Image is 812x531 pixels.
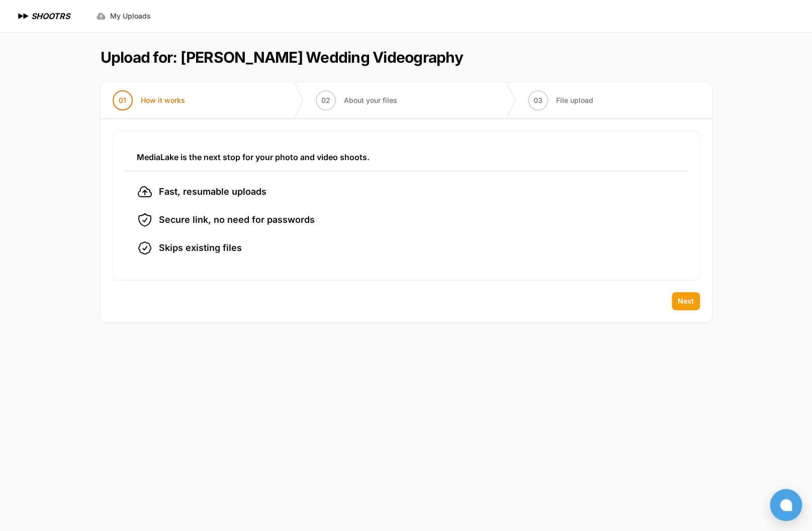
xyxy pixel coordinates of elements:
img: SHOOTRS [16,10,31,22]
span: Next [678,296,694,306]
a: SHOOTRS SHOOTRS [16,10,70,22]
span: File upload [556,95,593,105]
h3: MediaLake is the next stop for your photo and video shoots. [137,151,676,163]
a: My Uploads [90,7,157,25]
button: 01 How it works [101,82,197,118]
span: 02 [321,95,330,105]
span: 01 [119,95,126,105]
h1: Upload for: [PERSON_NAME] Wedding Videography [101,48,463,66]
span: Fast, resumable uploads [159,185,266,199]
span: About your files [344,95,397,105]
button: Open chat window [770,489,802,521]
span: Secure link, no need for passwords [159,213,315,227]
button: 02 About your files [304,82,409,118]
span: My Uploads [110,11,151,21]
h1: SHOOTRS [31,10,70,22]
span: How it works [141,95,185,105]
button: Next [672,292,700,310]
button: 03 File upload [516,82,605,118]
span: Skips existing files [159,241,242,255]
span: 03 [533,95,543,105]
